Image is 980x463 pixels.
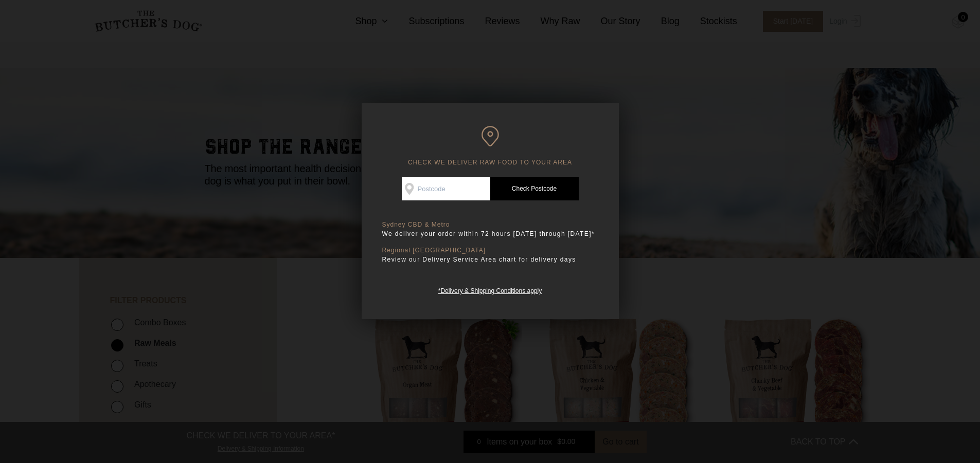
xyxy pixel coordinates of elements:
input: Postcode [402,177,490,200]
p: Review our Delivery Service Area chart for delivery days [382,254,598,265]
h6: CHECK WE DELIVER RAW FOOD TO YOUR AREA [382,126,598,166]
a: *Delivery & Shipping Conditions apply [438,285,542,294]
p: Regional [GEOGRAPHIC_DATA] [382,247,598,254]
p: We deliver your order within 72 hours [DATE] through [DATE]* [382,229,598,239]
p: Sydney CBD & Metro [382,221,598,229]
a: Check Postcode [490,177,579,200]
